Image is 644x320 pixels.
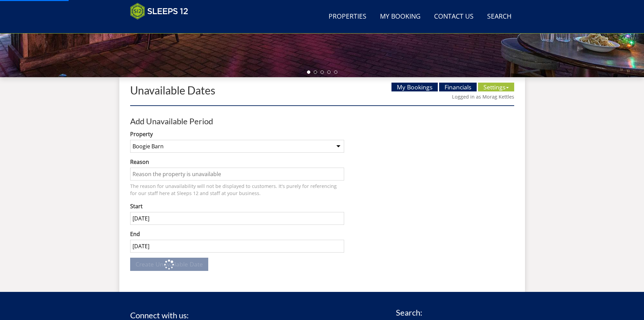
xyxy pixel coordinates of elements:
label: Start [130,202,344,210]
label: Property [130,130,344,138]
input: Start date [130,212,344,225]
iframe: Customer reviews powered by Trustpilot [127,24,198,29]
p: The reason for unavailability will not be displayed to customers. It's purely for referencing for... [130,183,344,197]
h3: Search: [396,308,514,317]
a: My Booking [377,9,423,24]
a: Search [484,9,514,24]
a: Unavailable Dates [130,84,215,97]
h3: Connect with us: [130,311,189,320]
span: Create Unavailable Date [136,260,203,268]
button: Open LiveChat chat widget [78,9,86,17]
label: Reason [130,158,344,166]
a: Settings [478,83,514,91]
img: Sleeps 12 [130,3,188,20]
button: Create Unavailable Date [130,258,208,271]
h3: Add Unavailable Period [130,117,415,126]
a: Logged in as Morag Kettles [452,93,514,100]
input: Reason the property is unavailable [130,168,344,180]
p: Chat Live with a Human! [9,10,76,16]
label: End [130,230,344,238]
a: Properties [326,9,369,24]
a: Contact Us [431,9,476,24]
input: End Date [130,240,344,253]
a: My Bookings [391,83,438,91]
a: Financials [439,83,477,91]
